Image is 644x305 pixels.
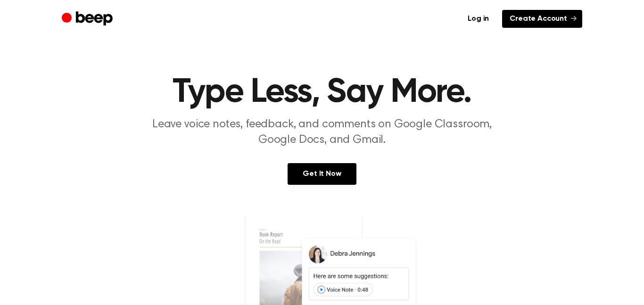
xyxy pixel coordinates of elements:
a: Log in [460,10,496,28]
p: Leave voice notes, feedback, and comments on Google Classroom, Google Docs, and Gmail. [141,117,503,148]
a: Create Account [502,10,582,28]
a: Beep [62,10,115,28]
a: Get It Now [288,163,356,185]
h1: Type Less, Say More. [81,75,563,109]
